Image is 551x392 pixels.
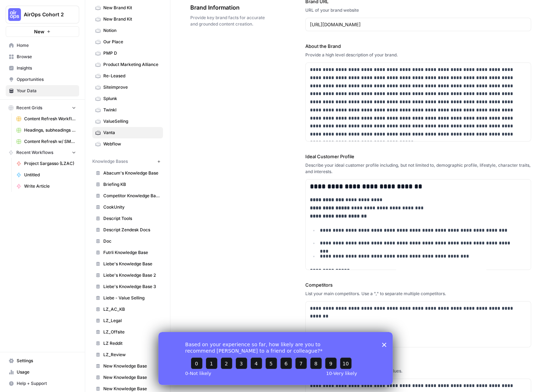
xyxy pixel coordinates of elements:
[92,158,128,165] span: Knowledge Bases
[92,104,163,116] a: Twinkl
[17,369,76,375] span: Usage
[103,215,160,222] span: Descript Tools
[24,183,76,189] span: Write Article
[103,352,160,358] span: LZ_Review
[92,213,163,224] a: Descript Tools
[34,28,44,35] span: New
[103,27,160,34] span: Notion
[103,118,160,125] span: ValueSelling
[305,359,531,366] label: Brand Point Of View
[8,8,21,21] img: AirOps Cohort 2 Logo
[103,340,160,347] span: LZ Reddit
[92,372,163,383] a: New Knowledge Base
[92,116,163,127] a: ValueSelling
[13,136,79,147] a: Content Refresh w/ SME input - [PERSON_NAME]
[103,295,160,301] span: Liebe - Value Selling
[305,162,531,175] div: Describe your ideal customer profile including, but not limited to, demographic profile, lifestyl...
[92,304,163,315] a: LZ_AC_KB
[92,201,163,213] a: CookUnity
[103,181,160,188] span: Briefing KB
[103,50,160,56] span: PMP D
[24,160,76,167] span: Project Sargasso (LZAC)
[305,52,531,58] div: Provide a high level description of your brand.
[92,93,163,104] a: Splunk
[6,85,79,96] a: Your Data
[103,261,160,267] span: Liebe's Knowledge Base
[92,360,163,372] a: New Knowledge Base
[103,227,160,233] span: Descript Zendesk Docs
[103,238,160,244] span: Doc
[13,169,79,181] a: Untitled
[6,62,79,74] a: Insights
[103,272,160,278] span: Liebe's Knowledge Base 2
[6,103,79,113] button: Recent Grids
[17,65,76,71] span: Insights
[16,105,42,111] span: Recent Grids
[92,127,163,138] a: Vanta
[92,270,163,281] a: Liebe's Knowledge Base 2
[16,149,53,156] span: Recent Workflows
[103,16,160,22] span: New Brand Kit
[103,386,160,392] span: New Knowledge Base
[6,26,79,37] button: New
[158,332,393,385] iframe: Survey from AirOps
[17,54,76,60] span: Browse
[103,283,160,290] span: Liebe's Knowledge Base 3
[103,73,160,79] span: Re-Leased
[92,70,163,82] a: Re-Leased
[6,147,79,158] button: Recent Workflows
[6,40,79,51] a: Home
[92,167,163,179] a: Abacum's Knowledge Base
[103,329,160,335] span: LZ_Offsite
[17,380,76,387] span: Help + Support
[305,368,531,374] div: Articulate your brand's mission and core values.
[103,5,160,11] span: New Brand Kit
[24,116,76,122] span: Content Refresh Workflow
[13,113,79,125] a: Content Refresh Workflow
[92,292,163,304] a: Liebe - Value Selling
[17,42,76,49] span: Home
[190,3,266,12] span: Brand Information
[103,61,160,68] span: Product Marketing Alliance
[103,84,160,90] span: Siteimprove
[92,13,163,25] a: New Brand Kit
[305,291,531,297] div: List your main competitors. Use a "," to separate multiple competitors.
[103,363,160,369] span: New Knowledge Base
[6,366,79,378] a: Usage
[103,193,160,199] span: Competitor Knowledge Base
[103,141,160,147] span: Webflow
[103,129,160,136] span: Vanta
[305,43,531,50] label: About the Brand
[6,355,79,366] a: Settings
[17,88,76,94] span: Your Data
[103,318,160,324] span: LZ_Legal
[6,74,79,85] a: Opportunities
[17,76,76,83] span: Opportunities
[92,224,163,236] a: Descript Zendesk Docs
[92,315,163,326] a: LZ_Legal
[103,170,160,176] span: Abacum's Knowledge Base
[92,338,163,349] a: LZ Reddit
[92,82,163,93] a: Siteimprove
[92,247,163,258] a: Futrli Knowledge Base
[92,349,163,360] a: LZ_Review
[92,48,163,59] a: PMP D
[103,374,160,381] span: New Knowledge Base
[13,158,79,169] a: Project Sargasso (LZAC)
[305,153,531,160] label: Ideal Customer Profile
[310,21,527,28] input: www.sundaysoccer.com
[92,179,163,190] a: Briefing KB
